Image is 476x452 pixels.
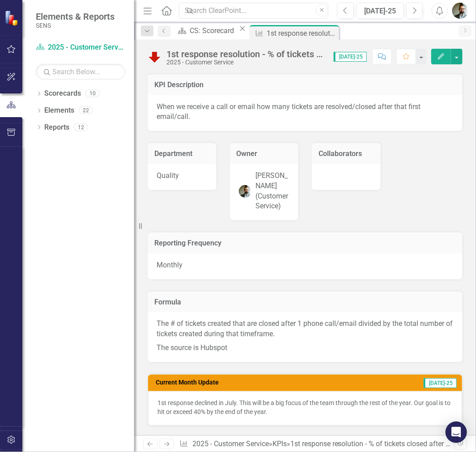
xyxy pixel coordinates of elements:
[357,3,404,19] button: [DATE]-25
[36,22,115,29] small: SENS
[256,171,290,211] div: [PERSON_NAME] (Customer Service)
[154,298,456,306] h3: Formula
[154,239,456,247] h3: Reporting Frequency
[157,319,454,341] p: The # of tickets created that are closed after 1 phone call/email divided by the total number of ...
[156,379,352,386] h3: Current Month Update
[154,150,210,158] h3: Department
[190,25,237,36] div: CS: Scorecard
[44,89,81,99] a: Scorecards
[239,185,251,198] img: Chad Molen
[446,422,467,443] div: Open Intercom Messenger
[272,439,287,448] a: KPIs
[36,42,125,53] a: 2025 - Customer Service
[360,6,401,17] div: [DATE]-25
[157,102,421,121] span: When we receive a call or email how many tickets are resolved/closed after that first email/call.
[74,123,88,131] div: 12
[4,10,21,26] img: ClearPoint Strategy
[44,123,69,133] a: Reports
[424,378,457,388] span: [DATE]-25
[192,439,269,448] a: 2025 - Customer Service
[179,3,328,19] input: Search ClearPoint...
[79,107,93,114] div: 22
[154,81,456,89] h3: KPI Description
[237,150,292,158] h3: Owner
[166,49,325,59] div: 1st response resolution - % of tickets closed after 1st response
[267,28,337,39] div: 1st response resolution - % of tickets closed after 1st response
[36,64,125,80] input: Search Below...
[166,59,325,66] div: 2025 - Customer Service
[44,106,74,116] a: Elements
[175,25,237,36] a: CS: Scorecard
[319,150,374,158] h3: Collaborators
[179,439,454,449] div: » »
[148,50,162,64] img: Below Target
[36,11,115,22] span: Elements & Reports
[157,341,454,353] p: The source is Hubspot
[157,171,179,180] span: Quality
[157,398,453,416] p: 1st response declined in July. This will be a big focus of the team through the rest of the year....
[452,3,468,19] img: Chad Molen
[85,90,100,97] div: 10
[334,52,367,62] span: [DATE]-25
[148,253,463,279] div: Monthly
